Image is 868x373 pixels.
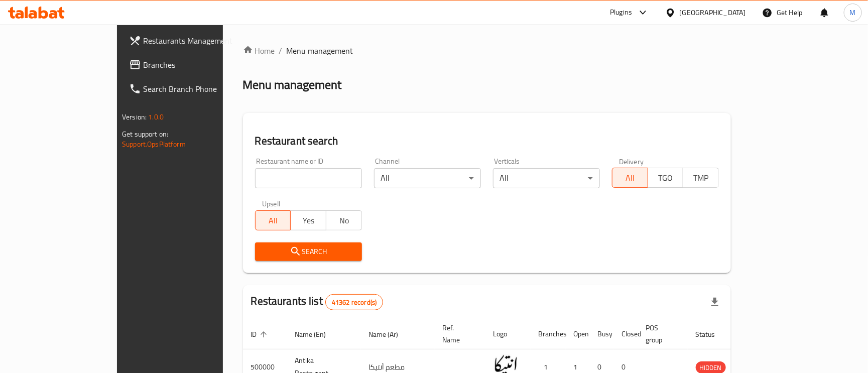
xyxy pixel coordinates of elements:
[614,319,638,349] th: Closed
[255,168,362,188] input: Search for restaurant name or ID..
[687,171,715,185] span: TMP
[255,134,719,149] h2: Restaurant search
[121,29,262,53] a: Restaurants Management
[330,213,358,228] span: No
[703,290,727,314] div: Export file
[121,77,262,101] a: Search Branch Phone
[612,168,648,188] button: All
[493,168,600,188] div: All
[683,168,719,188] button: TMP
[610,7,632,19] div: Plugins
[255,210,291,230] button: All
[279,45,283,57] li: /
[652,171,680,185] span: TGO
[295,213,322,228] span: Yes
[290,210,326,230] button: Yes
[850,7,856,18] span: M
[485,319,531,349] th: Logo
[122,128,168,141] span: Get support on:
[326,210,362,230] button: No
[121,53,262,77] a: Branches
[326,298,383,307] span: 41362 record(s)
[443,322,473,346] span: Ref. Name
[251,294,384,310] h2: Restaurants list
[143,35,254,47] span: Restaurants Management
[148,110,164,123] span: 1.0.0
[616,171,644,185] span: All
[287,45,353,57] span: Menu management
[243,45,731,57] nav: breadcrumb
[295,328,339,340] span: Name (En)
[696,328,728,340] span: Status
[143,83,254,95] span: Search Branch Phone
[325,294,383,310] div: Total records count
[260,213,287,228] span: All
[566,319,590,349] th: Open
[531,319,566,349] th: Branches
[122,110,147,123] span: Version:
[646,322,676,346] span: POS group
[648,168,684,188] button: TGO
[122,138,186,151] a: Support.OpsPlatform
[143,59,254,71] span: Branches
[374,168,481,188] div: All
[243,77,342,93] h2: Menu management
[680,7,746,18] div: [GEOGRAPHIC_DATA]
[262,200,281,207] label: Upsell
[255,242,362,261] button: Search
[251,328,270,340] span: ID
[263,245,354,258] span: Search
[590,319,614,349] th: Busy
[619,158,644,165] label: Delivery
[369,328,412,340] span: Name (Ar)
